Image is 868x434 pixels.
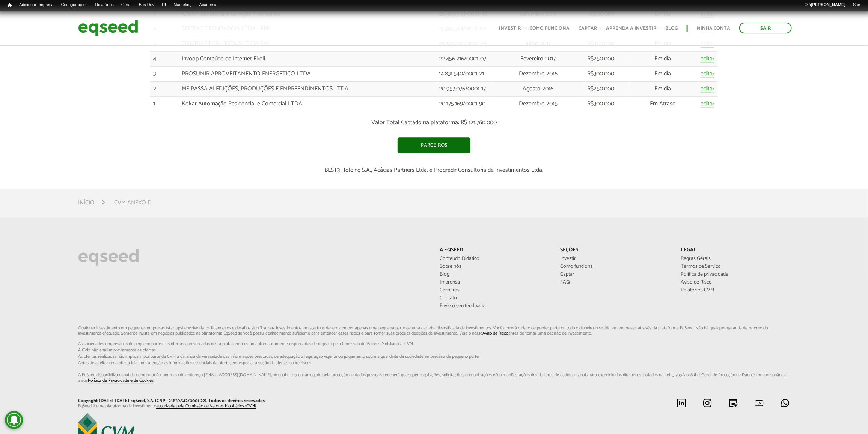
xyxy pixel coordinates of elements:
p: Seções [560,247,669,254]
a: editar [701,71,714,77]
a: Regras Gerais [681,256,790,261]
a: Blog [665,26,678,31]
td: ME PASSA AÍ EDIÇÕES, PRODUÇÕES E EMPREENDIMENTOS LTDA [179,81,436,96]
td: Em dia [628,81,697,96]
a: Início [78,200,95,206]
a: Aprenda a investir [606,26,656,31]
span: Agosto 2016 [523,84,554,94]
td: 20.175.169/0001-90 [436,96,493,111]
span: Início [8,3,12,8]
td: 22.456.216/0001-07 [436,52,493,67]
a: Aviso de Risco [681,280,790,285]
a: Como funciona [560,264,669,269]
a: Configurações [57,2,92,8]
span: As ofertas realizadas não implicam por parte da CVM a garantia da veracidade das informações p... [78,354,790,359]
li: CVM ANEXO D [114,198,152,208]
p: EqSeed é uma plataforma de investimento [78,404,428,409]
a: Captar [560,272,669,277]
strong: [PERSON_NAME] [811,2,845,7]
a: Relatórios [91,2,117,8]
span: A CVM não analisa previamente as ofertas. [78,348,790,353]
img: EqSeed Logo [78,247,139,267]
a: Olá[PERSON_NAME] [801,2,849,8]
td: Em dia [628,67,697,82]
img: whatsapp.svg [781,398,790,408]
p: BEST3 Holding S.A., Acácias Partners Ltda. e Progredir Consultoria de Investimentos Ltda. [150,167,717,174]
a: Marketing [170,2,195,8]
a: Investir [499,26,521,31]
a: editar [701,56,714,62]
p: Copyright [DATE]-[DATE] EqSeed, S.A. (CNPJ: 21.839.542/0001-22). Todos os direitos reservados. [78,398,428,404]
td: Em Atraso [628,96,697,111]
p: Valor Total Captado na plataforma: R$ 121.760.000 [150,119,717,126]
a: Bus Dev [135,2,158,8]
td: Invoop Conteúdo de Internet Eireli [179,52,436,67]
span: Fevereiro 2017 [521,54,556,64]
a: Adicionar empresa [15,2,57,8]
a: Aviso de Risco [483,331,509,336]
p: A EqSeed [440,247,549,254]
span: Dezembro 2015 [519,99,558,109]
span: Dezembro 2016 [519,69,558,79]
a: Sobre nós [440,264,549,269]
a: Parceiros [398,137,470,153]
span: Antes de aceitar uma oferta leia com atenção as informações essenciais da oferta, em especial... [78,361,790,365]
a: Blog [440,272,549,277]
td: R$300.000 [584,67,628,82]
a: Conteúdo Didático [440,256,549,261]
a: Início [4,2,15,9]
a: editar [701,41,714,47]
a: FAQ [560,280,669,285]
td: Kokar Automação Residencial e Comercial LTDA [179,96,436,111]
td: 4 [150,52,178,67]
img: blog.svg [729,398,738,408]
a: Política de Privacidade e de Cookies [88,378,154,383]
p: Legal [681,247,790,254]
img: linkedin.svg [677,398,686,408]
a: Relatórios CVM [681,288,790,293]
p: Qualquer investimento em pequenas empresas (startups) envolve riscos financeiros e desafios signi... [78,326,790,383]
td: 2 [150,81,178,96]
td: 14.831.540/0001-21 [436,67,493,82]
img: EqSeed [78,18,138,38]
a: editar [701,86,714,92]
a: Academia [196,2,222,8]
a: Como funciona [530,26,570,31]
a: Contato [440,296,549,301]
a: Geral [118,2,135,8]
a: Sair [849,2,864,8]
a: Sair [739,23,792,33]
a: Política de privacidade [681,272,790,277]
a: Minha conta [697,26,730,31]
img: instagram.svg [703,398,712,408]
td: 1 [150,96,178,111]
a: RI [158,2,170,8]
td: 20.957.076/0001-17 [436,81,493,96]
a: editar [701,101,714,107]
span: As sociedades empresárias de pequeno porte e as ofertas apresentadas nesta plataforma estão aut... [78,342,790,346]
a: autorizada pela Comissão de Valores Mobiliários (CVM) [156,404,256,409]
a: Carreiras [440,288,549,293]
a: Imprensa [440,280,549,285]
a: Envie o seu feedback [440,303,549,309]
td: R$250.000 [584,52,628,67]
a: Captar [579,26,597,31]
td: R$300.000 [584,96,628,111]
td: 3 [150,67,178,82]
td: PROSUMIR APROVEITAMENTO ENERGETICO LTDA [179,67,436,82]
a: Investir [560,256,669,261]
td: Em dia [628,52,697,67]
a: Termos de Serviço [681,264,790,269]
td: R$250.000 [584,81,628,96]
img: youtube.svg [755,398,764,408]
